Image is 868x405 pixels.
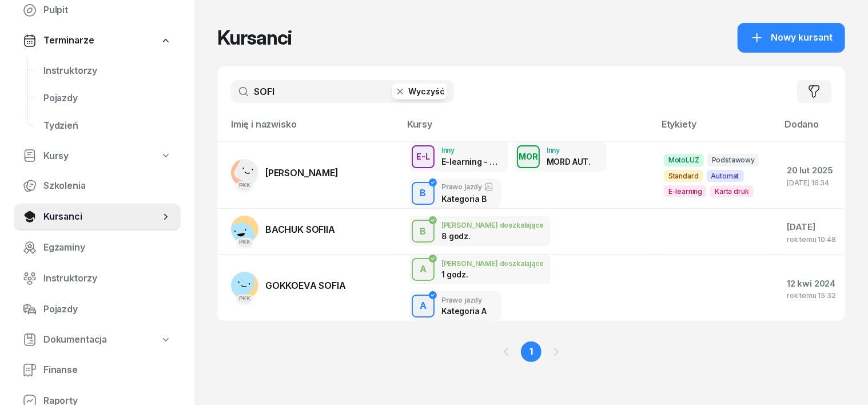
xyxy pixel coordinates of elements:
[778,117,845,141] th: Dodano
[521,342,541,362] a: 1
[217,117,400,141] th: Imię i nazwisko
[415,296,431,316] div: A
[43,178,172,193] span: Szkolenia
[43,63,172,78] span: Instruktorzy
[787,179,836,186] div: [DATE] 16:34
[655,117,778,141] th: Etykiety
[231,272,346,299] a: PKKGOKKOEVA SOFIA
[265,280,346,291] span: GOKKOEVA SOFIA
[707,154,759,166] span: Podstawowy
[43,209,160,224] span: Kursanci
[441,306,487,316] div: Kategoria A
[664,170,703,182] span: Standard
[217,27,292,48] h1: Kursanci
[231,80,454,103] input: Szukaj
[416,222,431,241] div: B
[787,220,836,235] div: [DATE]
[416,184,431,203] div: B
[43,271,172,286] span: Instruktorzy
[787,163,836,178] div: 20 lut 2025
[441,146,501,154] div: Inny
[517,145,540,168] button: MOR
[392,84,447,100] button: Wyczyść
[231,216,335,243] a: PKKBACHUK SOFIIA
[43,363,172,378] span: Finanse
[412,182,435,205] button: B
[43,240,172,255] span: Egzaminy
[34,57,181,85] a: Instruktorzy
[43,302,172,317] span: Pojazdy
[441,231,501,241] div: 8 godz.
[441,269,501,279] div: 1 godz.
[34,112,181,140] a: Tydzień
[412,145,435,168] button: E-L
[441,194,493,204] div: Kategoria B
[43,149,69,164] span: Kursy
[738,23,845,53] button: Nowy kursant
[34,85,181,112] a: Pojazdy
[441,182,493,192] div: Prawo jazdy
[237,295,253,302] div: PKK
[14,265,181,292] a: Instruktorzy
[231,159,339,186] a: PKK[PERSON_NAME]
[14,234,181,261] a: Egzaminy
[710,185,753,197] span: Karta druk
[14,296,181,323] a: Pojazdy
[237,181,253,189] div: PKK
[412,258,435,281] button: A
[14,27,181,54] a: Terminarze
[14,172,181,200] a: Szkolenia
[441,260,544,267] div: [PERSON_NAME] doszkalające
[265,224,335,235] span: BACHUK SOFIIA
[441,221,544,229] div: [PERSON_NAME] doszkalające
[43,3,172,18] span: Pulpit
[265,167,339,178] span: [PERSON_NAME]
[787,292,836,299] div: rok temu 15:32
[43,33,94,48] span: Terminarze
[547,157,591,166] div: MORD AUT.
[14,327,181,353] a: Dokumentacja
[412,295,435,317] button: A
[547,146,591,154] div: Inny
[771,30,833,45] span: Nowy kursant
[664,154,704,166] span: MotoLUZ
[237,238,253,245] div: PKK
[514,149,543,164] div: MOR
[441,157,501,166] div: E-learning - 90 dni
[400,117,655,141] th: Kursy
[14,356,181,384] a: Finanse
[43,332,107,347] span: Dokumentacja
[787,236,836,243] div: rok temu 10:48
[787,276,836,291] div: 12 kwi 2024
[43,118,172,133] span: Tydzień
[412,220,435,243] button: B
[415,260,431,279] div: A
[441,296,487,304] div: Prawo jazdy
[14,143,181,169] a: Kursy
[664,185,707,197] span: E-learning
[707,170,744,182] span: Automat
[43,91,172,106] span: Pojazdy
[14,203,181,231] a: Kursanci
[412,149,435,164] div: E-L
